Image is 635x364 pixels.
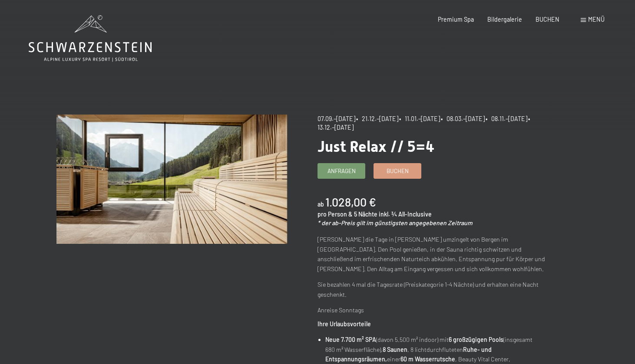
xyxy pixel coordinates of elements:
strong: 6 großzügigen Pools [449,336,503,343]
p: [PERSON_NAME] die Tage in [PERSON_NAME] umzingelt von Bergen im [GEOGRAPHIC_DATA]. Den Pool genie... [317,235,548,274]
span: Just Relax // 5=4 [317,138,434,155]
a: Bildergalerie [487,16,522,23]
strong: 60 m Wasserrutsche [400,355,455,363]
strong: Neue 7.700 m² SPA [325,336,376,343]
span: • 21.12.–[DATE] [356,115,398,122]
p: Anreise Sonntags [317,305,548,315]
span: Anfragen [327,167,356,175]
span: • 13.12.–[DATE] [317,115,532,131]
span: ab [317,200,324,208]
img: Just Relax // 5=4 [56,115,287,244]
p: Sie bezahlen 4 mal die Tagesrate (Preiskategorie 1-4 Nächte) und erhalten eine Nacht geschenkt. [317,280,548,299]
a: Anfragen [318,164,365,178]
a: Buchen [374,164,421,178]
span: inkl. ¾ All-Inclusive [379,210,432,218]
span: 5 Nächte [354,210,377,218]
b: 1.028,00 € [325,195,376,209]
strong: Ihre Urlaubsvorteile [317,320,371,328]
strong: 8 Saunen [383,346,407,353]
span: Menü [588,16,605,23]
span: 07.09.–[DATE] [317,115,355,122]
em: * der ab-Preis gilt im günstigsten angegebenen Zeitraum [317,219,473,226]
span: pro Person & [317,210,353,218]
span: • 11.01.–[DATE] [399,115,440,122]
span: • 08.03.–[DATE] [441,115,485,122]
a: Premium Spa [438,16,474,23]
a: BUCHEN [536,16,559,23]
span: Buchen [387,167,409,175]
span: • 08.11.–[DATE] [486,115,527,122]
